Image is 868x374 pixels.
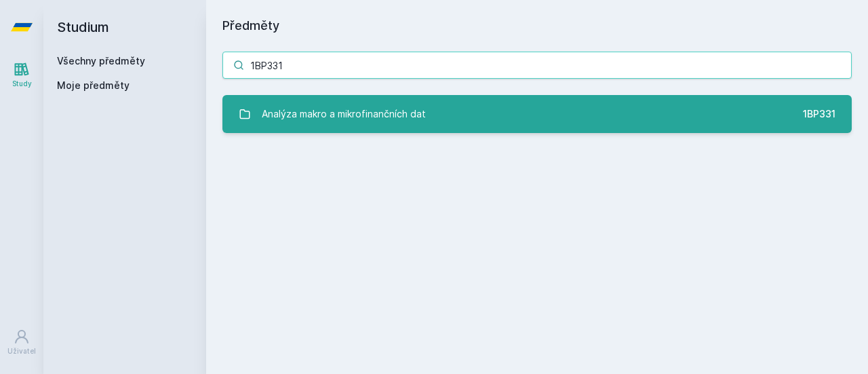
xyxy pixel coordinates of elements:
a: Study [3,54,41,96]
div: Study [12,79,32,89]
span: Moje předměty [57,79,130,92]
input: Název nebo ident předmětu… [222,52,852,79]
a: Všechny předměty [57,55,145,67]
div: Analýza makro a mikrofinančních dat [262,100,426,128]
div: 1BP331 [803,107,835,121]
a: Analýza makro a mikrofinančních dat 1BP331 [222,95,852,133]
div: Uživatel [7,346,36,356]
a: Uživatel [3,322,41,363]
h1: Předměty [222,16,852,35]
